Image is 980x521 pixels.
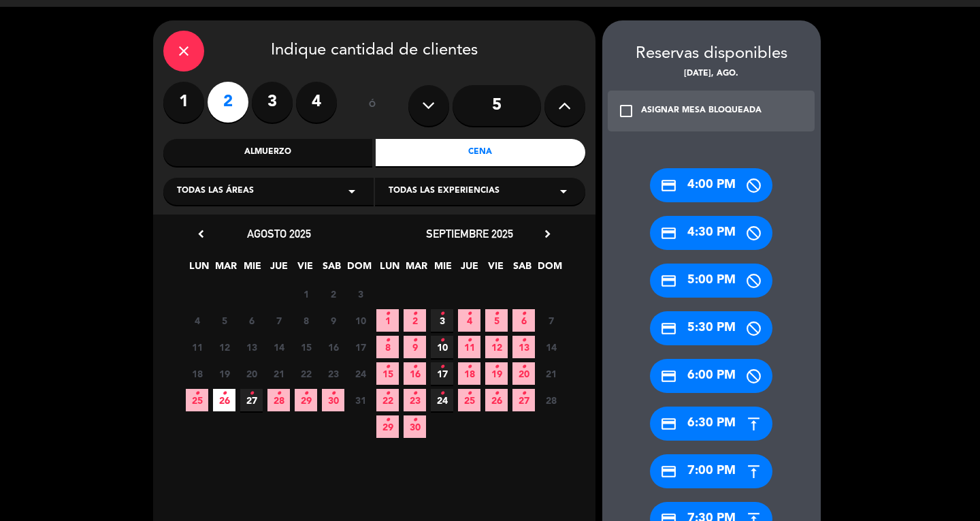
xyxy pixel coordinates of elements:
[458,309,480,332] span: 4
[512,309,535,332] span: 6
[376,139,585,166] div: Cena
[458,258,480,281] span: JUE
[385,303,390,325] i: •
[296,82,337,123] label: 4
[404,309,426,332] span: 2
[322,362,344,385] span: 23
[186,389,208,411] span: 25
[602,67,821,81] div: [DATE], ago.
[376,309,399,332] span: 1
[252,82,293,123] label: 3
[485,336,508,358] span: 12
[660,177,677,194] i: credit_card
[349,336,372,358] span: 17
[295,389,317,411] span: 29
[467,383,472,405] i: •
[540,389,562,411] span: 28
[650,168,772,202] div: 4:00 PM
[650,359,772,393] div: 6:00 PM
[267,309,290,332] span: 7
[295,283,317,305] span: 1
[494,356,499,378] i: •
[376,389,399,411] span: 22
[389,185,500,198] span: Todas las experiencias
[322,283,344,305] span: 2
[440,330,444,351] i: •
[208,82,248,123] label: 2
[431,309,453,332] span: 3
[176,43,192,59] i: close
[618,103,634,119] i: check_box_outline_blank
[512,389,535,411] span: 27
[494,303,499,325] i: •
[163,82,204,123] label: 1
[195,383,199,405] i: •
[294,258,316,281] span: VIE
[431,389,453,411] span: 24
[650,454,772,488] div: 7:00 PM
[376,362,399,385] span: 15
[660,463,677,480] i: credit_card
[458,389,480,411] span: 25
[540,227,555,241] i: chevron_right
[485,258,507,281] span: VIE
[412,409,417,431] i: •
[440,383,444,405] i: •
[376,415,399,438] span: 29
[331,383,336,405] i: •
[385,330,390,351] i: •
[660,368,677,385] i: credit_card
[213,336,235,358] span: 12
[485,362,508,385] span: 19
[521,303,526,325] i: •
[412,303,417,325] i: •
[494,383,499,405] i: •
[213,362,235,385] span: 19
[240,309,263,332] span: 6
[267,258,290,281] span: JUE
[240,389,263,411] span: 27
[240,362,263,385] span: 20
[485,389,508,411] span: 26
[385,356,390,378] i: •
[404,389,426,411] span: 23
[349,283,372,305] span: 3
[404,336,426,358] span: 9
[426,227,513,240] span: septiembre 2025
[412,383,417,405] i: •
[186,309,208,332] span: 4
[521,356,526,378] i: •
[163,31,585,72] div: Indique cantidad de clientes
[321,258,343,281] span: SAB
[660,272,677,289] i: credit_card
[650,264,772,298] div: 5:00 PM
[385,409,390,431] i: •
[540,336,562,358] span: 14
[322,336,344,358] span: 16
[540,309,562,332] span: 7
[177,185,254,198] span: Todas las áreas
[404,415,426,438] span: 30
[214,258,237,281] span: MAR
[412,330,417,351] i: •
[512,336,535,358] span: 13
[641,104,762,118] div: ASIGNAR MESA BLOQUEADA
[349,389,372,411] span: 31
[540,362,562,385] span: 21
[186,336,208,358] span: 11
[295,362,317,385] span: 22
[512,362,535,385] span: 20
[521,330,526,351] i: •
[295,336,317,358] span: 15
[350,82,395,129] div: ó
[385,383,390,405] i: •
[241,258,263,281] span: MIE
[405,258,427,281] span: MAR
[194,227,208,241] i: chevron_left
[222,383,227,405] i: •
[240,336,263,358] span: 13
[344,183,360,200] i: arrow_drop_down
[431,336,453,358] span: 10
[188,258,210,281] span: LUN
[304,383,308,405] i: •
